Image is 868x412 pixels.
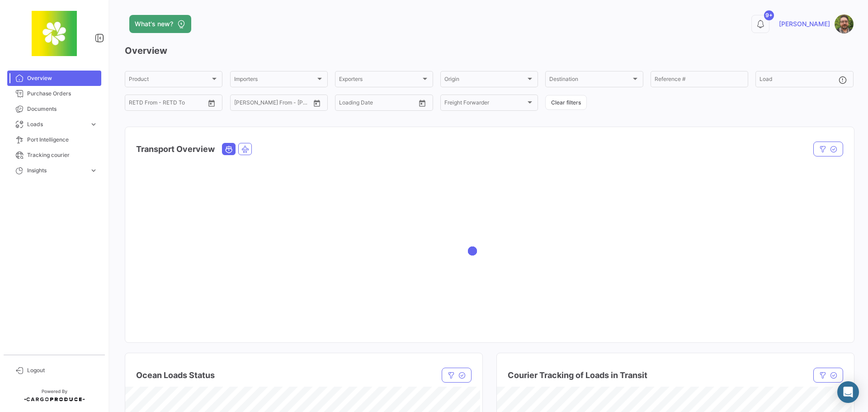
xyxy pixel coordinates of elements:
button: Ocean [222,143,235,155]
a: Purchase Orders [7,86,101,101]
span: Freight Forwarder [444,101,526,107]
span: Tracking courier [27,151,98,159]
span: expand_more [90,120,98,128]
span: Loads [27,120,86,128]
button: Clear filters [545,95,587,110]
span: Logout [27,366,98,374]
span: Origin [444,77,526,84]
h4: Courier Tracking of Loads in Transit [508,369,647,382]
input: From [129,101,142,107]
span: Product [129,77,210,84]
button: Open calendar [310,96,324,110]
input: From [339,101,352,107]
a: Documents [7,101,101,117]
span: Documents [27,105,98,113]
span: What's new? [135,19,173,28]
button: What's new? [129,15,191,33]
img: SR.jpg [835,14,854,33]
h4: Transport Overview [136,143,215,156]
a: Port Intelligence [7,132,101,147]
span: expand_more [90,166,98,175]
span: Destination [549,77,631,84]
span: Insights [27,166,86,175]
input: To [148,101,184,107]
button: Air [239,143,251,155]
input: To [358,101,394,107]
button: Open calendar [415,96,429,110]
button: Open calendar [205,96,218,110]
span: Port Intelligence [27,136,98,144]
input: To [253,101,289,107]
span: Importers [234,77,316,84]
span: [PERSON_NAME] [779,19,830,28]
h4: Ocean Loads Status [136,369,215,382]
img: 8664c674-3a9e-46e9-8cba-ffa54c79117b.jfif [32,11,77,56]
input: From [234,101,247,107]
a: Tracking courier [7,147,101,163]
span: Overview [27,74,98,82]
span: Purchase Orders [27,90,98,98]
span: Exporters [339,77,420,84]
div: Abrir Intercom Messenger [837,381,859,403]
a: Overview [7,71,101,86]
h3: Overview [125,44,854,57]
